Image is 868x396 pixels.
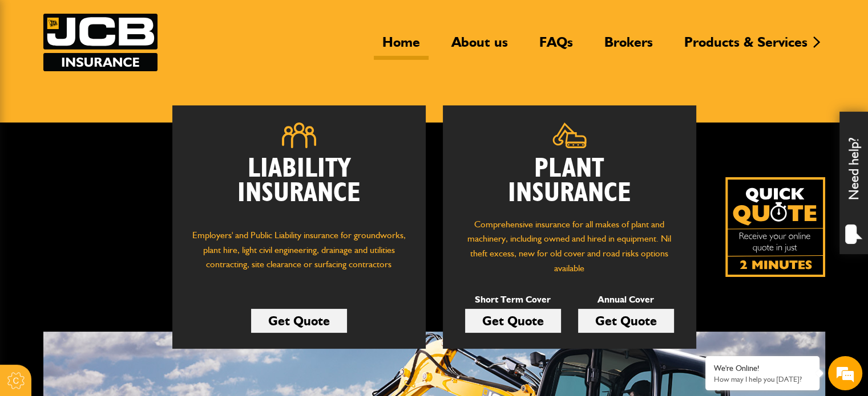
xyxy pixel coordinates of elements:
p: Employers' and Public Liability insurance for groundworks, plant hire, light civil engineering, d... [189,228,409,283]
div: Need help? [839,112,868,254]
p: Annual Cover [578,292,674,307]
a: About us [443,34,516,60]
p: Short Term Cover [465,292,561,307]
a: Brokers [596,34,661,60]
a: Get Quote [465,309,561,333]
div: We're Online! [714,364,811,373]
p: Comprehensive insurance for all makes of plant and machinery, including owned and hired in equipm... [460,217,679,275]
h2: Liability Insurance [189,157,409,217]
a: JCB Insurance Services [43,14,158,71]
img: Quick Quote [725,177,825,277]
a: FAQs [531,34,582,60]
a: Get Quote [578,309,674,333]
a: Home [374,34,429,60]
a: Products & Services [676,34,816,60]
a: Get your insurance quote isn just 2-minutes [725,177,825,277]
p: How may I help you today? [714,375,811,383]
img: JCB Insurance Services logo [43,14,158,71]
a: Get Quote [251,309,347,333]
h2: Plant Insurance [460,157,679,206]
